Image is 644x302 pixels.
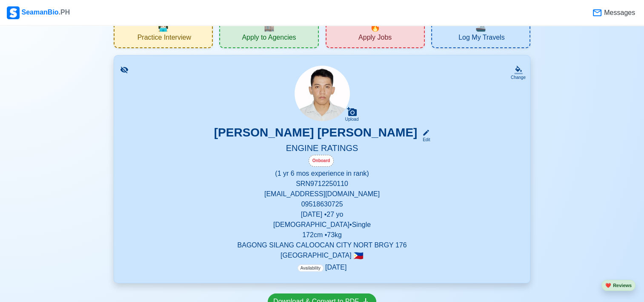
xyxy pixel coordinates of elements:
h3: [PERSON_NAME] [PERSON_NAME] [214,125,418,143]
span: Apply Jobs [358,33,392,44]
span: heart [605,283,611,288]
button: heartReviews [601,280,635,291]
span: Messages [602,8,635,18]
div: Upload [345,117,359,122]
p: (1 yr 6 mos experience in rank) [124,168,520,179]
img: Logo [7,6,20,19]
p: [GEOGRAPHIC_DATA] [124,250,520,261]
p: 09518630725 [124,199,520,209]
div: SeamanBio [7,6,70,19]
p: [DATE] [298,262,346,273]
div: Change [511,74,526,81]
span: new [370,20,381,33]
span: Apply to Agencies [242,33,296,44]
p: BAGONG SILANG CALOOCAN CITY NORT BRGY 176 [124,240,520,250]
span: agencies [263,20,274,33]
span: interview [158,20,169,33]
span: Log My Travels [458,33,504,44]
p: SRN 9712250110 [124,179,520,189]
p: 172 cm • 73 kg [124,230,520,240]
span: .PH [59,9,70,16]
span: 🇵🇭 [353,252,364,260]
p: [DEMOGRAPHIC_DATA] • Single [124,220,520,230]
span: Availability [298,264,323,272]
span: travel [475,20,486,33]
p: [EMAIL_ADDRESS][DOMAIN_NAME] [124,189,520,199]
div: Edit [419,136,430,143]
span: Practice Interview [137,33,191,44]
div: Onboard [309,155,334,167]
p: [DATE] • 27 yo [124,209,520,220]
h5: ENGINE RATINGS [124,143,520,155]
